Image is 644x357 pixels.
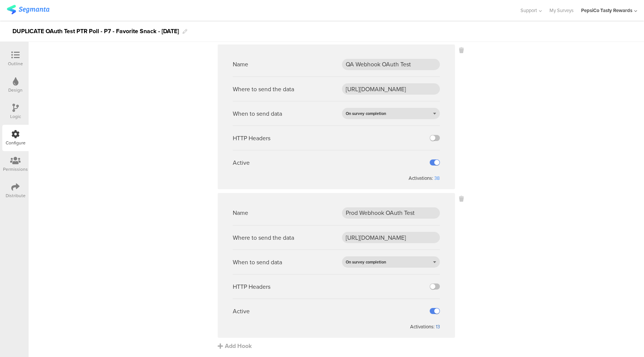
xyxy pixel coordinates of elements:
[233,307,250,316] div: Active
[342,232,440,243] input: URL - http(s)://...
[8,60,23,67] div: Outline
[233,208,248,217] div: Name
[218,342,459,350] div: Add Hook
[12,25,179,37] div: DUPLICATE OAuth Test PTR Poll - P7 - Favorite Snack - [DATE]
[6,139,26,146] div: Configure
[342,59,440,70] input: Hook Name
[233,85,294,93] div: Where to send the data
[6,192,26,199] div: Distribute
[581,7,632,14] div: PepsiCo Tasty Rewards
[233,109,282,118] div: When to send data
[346,259,386,265] span: On survey completion
[8,87,23,93] div: Design
[3,166,28,173] div: Permissions
[520,7,537,14] span: Support
[233,158,250,167] div: Active
[342,83,440,95] input: URL - http(s)://...
[434,175,440,182] div: 38
[233,258,282,267] div: When to send data
[407,175,434,182] div: Activations:
[233,60,248,69] div: Name
[7,5,49,14] img: segmanta logo
[346,110,386,116] span: On survey completion
[233,282,270,291] div: HTTP Headers
[233,233,294,242] div: Where to send the data
[409,323,436,330] div: Activations:
[233,134,270,142] div: HTTP Headers
[342,207,440,219] input: Hook Name
[10,113,21,120] div: Logic
[436,323,440,330] div: 13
